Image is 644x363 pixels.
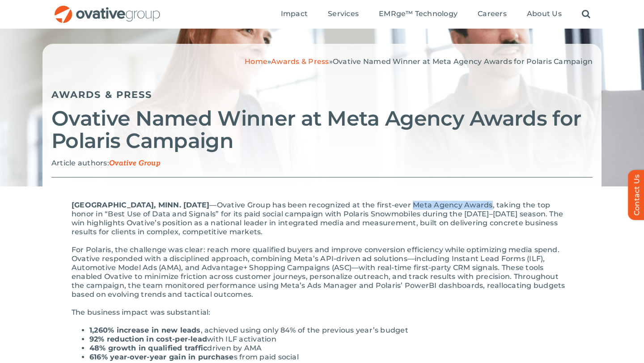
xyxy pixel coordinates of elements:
strong: 616% year-over-year gain in purchase [89,353,234,361]
li: , achieved using only 84% of the previous year’s budget [89,326,572,335]
a: Awards & Press [51,89,152,100]
a: OG_Full_horizontal_RGB [54,4,161,13]
p: Ovative Group has been recognized at the first-ever Meta Agency Awards, taking the top honor in “... [72,201,572,236]
a: About Us [527,9,562,19]
span: [GEOGRAPHIC_DATA], MINN. [DATE] [72,201,209,209]
span: EMRge™ Technology [379,9,458,18]
a: Awards & Press [271,57,329,66]
span: About Us [527,9,562,18]
span: Careers [478,9,507,18]
p: For Polaris, the challenge was clear: reach more qualified buyers and improve conversion efficien... [72,245,572,299]
p: The business impact was substantial: [72,308,572,317]
p: Article authors: [51,159,593,168]
strong: 92% reduction in cost-per-lead [89,335,207,343]
strong: 1,260% increase in new leads [89,326,201,334]
strong: 48% growth in qualified traffic [89,344,207,352]
li: s from paid social [89,353,572,362]
span: Ovative Named Winner at Meta Agency Awards for Polaris Campaign [333,57,593,66]
li: driven by AMA [89,344,572,353]
span: Services [328,9,359,18]
a: Home [245,57,267,66]
span: » » [245,57,593,66]
a: EMRge™ Technology [379,9,458,19]
li: with ILF activation [89,335,572,344]
a: Impact [281,9,308,19]
h2: Ovative Named Winner at Meta Agency Awards for Polaris Campaign [51,107,593,152]
a: Search [582,9,590,19]
a: Careers [478,9,507,19]
span: Impact [281,9,308,18]
span: Ovative Group [109,159,161,168]
a: Services [328,9,359,19]
span: — [209,201,216,209]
